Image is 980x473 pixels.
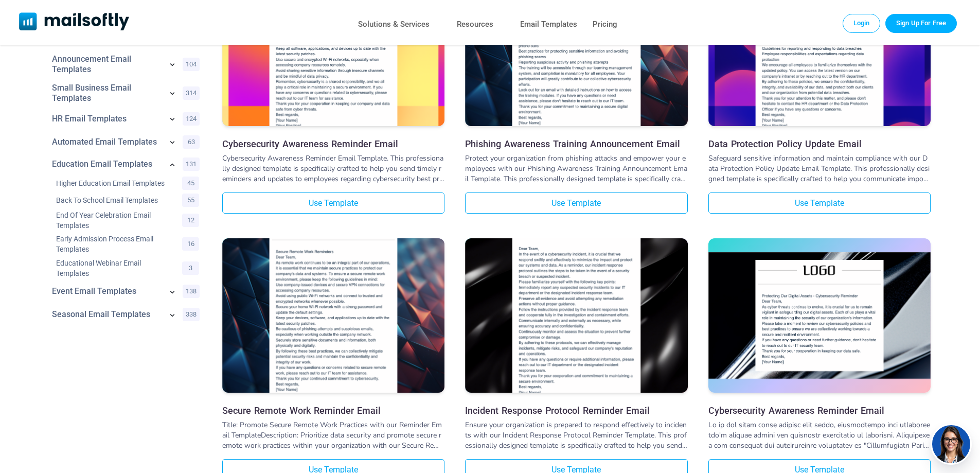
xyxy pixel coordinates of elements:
[19,12,130,30] img: Mailsoftly Logo
[167,59,177,72] a: Show subcategories for Announcement Email Templates
[52,114,162,124] a: Category
[52,83,162,103] a: Category
[52,137,162,147] a: Category
[56,195,169,205] a: Category
[52,286,162,296] a: Category
[222,138,444,149] a: Cybersecurity Awareness Reminder Email
[222,420,444,451] div: Title: Promote Secure Remote Work Practices with our Reminder Email TemplateDescription: Prioriti...
[222,153,444,184] div: Cybersecurity Awareness Reminder Email Template. This professionally designed template is specifi...
[222,405,444,416] a: Secure Remote Work Reminder Email
[167,88,177,100] a: Show subcategories for Small Business Email Templates
[465,153,687,184] div: Protect your organization from phishing attacks and empower your employees with our Phishing Awar...
[708,238,931,395] a: Cybersecurity Awareness Reminder Email
[167,287,177,299] a: Show subcategories for Event Email Templates
[593,17,617,32] a: Pricing
[708,405,931,416] a: Cybersecurity Awareness Reminder Email
[708,420,931,451] div: Lo ip dol sitam conse adipisc elit seddo, eiusmodtempo inci utlaboreetdo'm aliquae admini ven qui...
[19,12,130,32] a: Mailsoftly
[708,192,931,214] a: Use Template
[52,159,162,169] a: Category
[708,153,931,184] div: Safeguard sensitive information and maintain compliance with our Data Protection Policy Update Em...
[465,420,687,451] div: Ensure your organization is prepared to respond effectively to incidents with our Incident Respon...
[708,252,931,379] img: Cybersecurity Awareness Reminder Email
[465,205,687,426] img: Incident Response Protocol Reminder Email
[167,158,177,170] a: Show subcategories for Education Email Templates
[222,192,444,214] a: Use Template
[56,258,169,278] a: Category
[885,14,957,32] a: Trial
[465,238,687,395] a: Incident Response Protocol Reminder Email
[457,17,493,32] a: Resources
[931,425,972,463] img: agent
[465,138,687,149] a: Phishing Awareness Training Announcement Email
[167,137,177,149] a: Show subcategories for Automated Email Templates
[222,208,444,423] img: Secure Remote Work Reminder Email
[56,210,169,231] a: Category
[465,192,687,214] a: Use Template
[708,138,931,149] a: Data Protection Policy Update Email
[52,54,162,75] a: Category
[56,178,169,188] a: Category
[222,238,444,395] a: Secure Remote Work Reminder Email
[52,309,162,320] a: Category
[465,405,687,416] a: Incident Response Protocol Reminder Email
[56,234,169,254] a: Category
[843,14,881,32] a: Login
[167,114,177,126] a: Show subcategories for HR Email Templates
[520,17,577,32] a: Email Templates
[167,310,177,322] a: Show subcategories for Seasonal+Email+Templates
[358,17,430,32] a: Solutions & Services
